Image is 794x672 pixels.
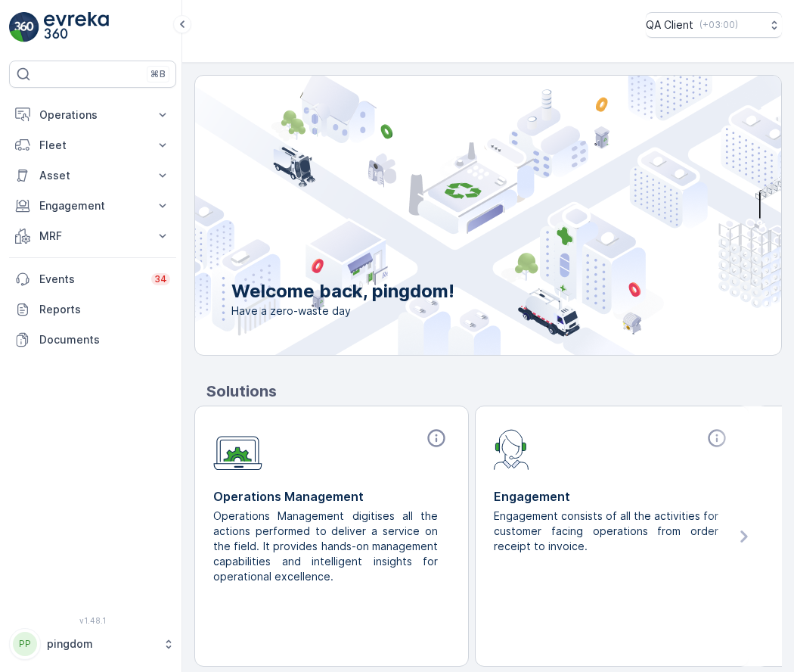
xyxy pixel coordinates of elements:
[39,229,146,244] p: MRF
[39,332,170,347] p: Documents
[39,272,142,287] p: Events
[646,17,693,33] p: QA Client
[47,636,155,652] p: pingdom
[206,380,782,403] p: Solutions
[127,76,781,355] img: city illustration
[9,221,176,251] button: MRF
[44,12,109,42] img: logo_light-DOdMpM7g.png
[9,616,176,625] span: v 1.48.1
[39,138,146,153] p: Fleet
[699,19,738,31] p: ( +03:00 )
[13,632,37,656] div: PP
[9,628,176,660] button: PPpingdom
[9,325,176,355] a: Documents
[646,12,782,38] button: QA Client(+03:00)
[9,160,176,191] button: Asset
[494,487,730,506] p: Engagement
[9,294,176,325] a: Reports
[9,130,176,160] button: Fleet
[9,191,176,221] button: Engagement
[39,168,146,183] p: Asset
[213,428,262,471] img: module-icon
[494,428,529,470] img: module-icon
[150,68,166,80] p: ⌘B
[231,303,454,319] span: Have a zero-waste day
[9,264,176,294] a: Events34
[9,100,176,130] button: Operations
[213,487,450,506] p: Operations Management
[154,273,167,285] p: 34
[39,302,170,317] p: Reports
[9,12,39,42] img: logo
[213,509,438,584] p: Operations Management digitises all the actions performed to deliver a service on the field. It p...
[39,107,146,123] p: Operations
[494,509,718,554] p: Engagement consists of all the activities for customer facing operations from order receipt to in...
[231,279,454,303] p: Welcome back, pingdom!
[39,198,146,213] p: Engagement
